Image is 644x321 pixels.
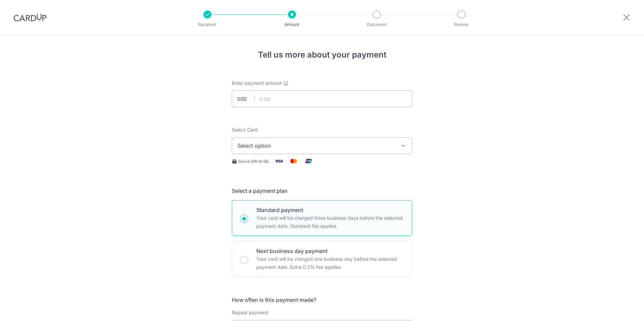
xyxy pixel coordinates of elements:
[256,206,404,214] p: Standard payment
[267,21,317,28] p: Amount
[232,91,412,107] input: 0.00
[232,309,268,316] label: Repeat payment
[302,157,315,165] img: Union Pay
[183,21,232,28] p: Recipient
[272,157,286,165] img: Visa
[232,80,282,86] span: Enter payment amount
[256,214,404,230] p: Your card will be charged three business days before the selected payment date. Standard fee appl...
[232,187,412,195] h5: Select a payment plan
[437,21,486,28] p: Review
[238,158,269,164] span: Secure 256-bit SSL
[232,296,412,304] h5: How often is this payment made?
[256,255,404,271] p: Your card will be charged one business day before the selected payment date. Extra 0.3% fee applies.
[352,21,401,28] p: Document
[13,13,46,22] img: CardUp
[287,157,300,165] img: Mastercard
[237,142,394,150] span: Select option
[256,247,404,255] p: Next business day payment
[237,96,255,102] span: SGD
[232,137,412,154] button: Select option
[232,127,258,133] span: translation missing: en.payables.payment_networks.credit_card.summary.labels.select_card
[232,49,412,61] h4: Tell us more about your payment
